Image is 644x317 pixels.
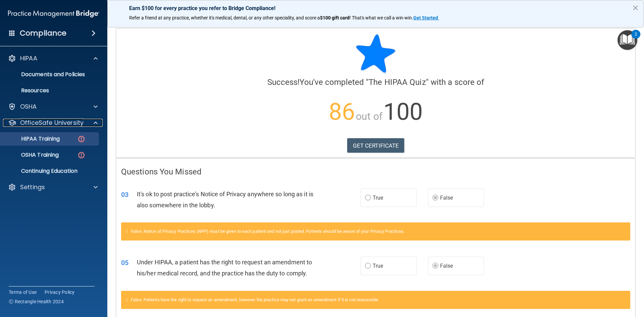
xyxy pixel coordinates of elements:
[320,15,350,20] strong: $100 gift card
[137,259,312,277] span: Under HIPAA, a patient has the right to request an amendment to his/her medical record, and the p...
[356,110,382,122] span: out of
[20,183,45,191] p: Settings
[131,297,379,302] span: False. Patients have the right to request an amendment, however the practice may not grant an ame...
[413,15,439,20] a: Get Started
[121,78,630,87] h4: You've completed " " with a score of
[4,152,59,158] p: OSHA Training
[413,15,438,20] strong: Get Started
[121,191,128,199] span: 03
[20,29,66,38] h4: Compliance
[373,195,383,201] span: True
[432,264,438,269] input: False
[8,103,98,111] a: OSHA
[4,168,96,174] p: Continuing Education
[365,264,371,269] input: True
[45,289,75,296] a: Privacy Policy
[8,54,98,62] a: HIPAA
[77,135,86,143] img: danger-circle.6113f641.png
[440,195,453,201] span: False
[267,77,300,87] span: Success!
[329,98,355,125] span: 86
[635,34,637,43] div: 2
[20,103,37,111] p: OSHA
[131,229,405,234] span: False. Notice of Privacy Practices (NPP) must be given to each patient and not just posted. Patie...
[369,77,426,87] span: The HIPAA Quiz
[632,2,639,13] button: Close
[356,34,396,74] img: blue-star-rounded.9d042014.png
[383,98,423,125] span: 100
[4,87,96,94] p: Resources
[8,119,98,127] a: OfficeSafe University
[20,119,84,127] p: OfficeSafe University
[137,191,313,209] span: It's ok to post practice’s Notice of Privacy anywhere so long as it is also somewhere in the lobby.
[347,138,405,153] a: GET CERTIFICATE
[8,7,99,20] img: PMB logo
[121,167,630,176] h4: Questions You Missed
[77,151,86,159] img: danger-circle.6113f641.png
[20,54,37,62] p: HIPAA
[365,196,371,201] input: True
[9,289,37,296] a: Terms of Use
[4,71,96,78] p: Documents and Policies
[129,15,320,20] span: Refer a friend at any practice, whether it's medical, dental, or any other speciality, and score a
[4,136,60,142] p: HIPAA Training
[129,5,622,11] p: Earn $100 for every practice you refer to Bridge Compliance!
[350,15,413,20] span: ! That's what we call a win-win.
[373,263,383,269] span: True
[121,259,128,267] span: 05
[440,263,453,269] span: False
[432,196,438,201] input: False
[9,298,64,305] span: Ⓒ Rectangle Health 2024
[618,30,637,50] button: Open Resource Center, 2 new notifications
[8,183,98,191] a: Settings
